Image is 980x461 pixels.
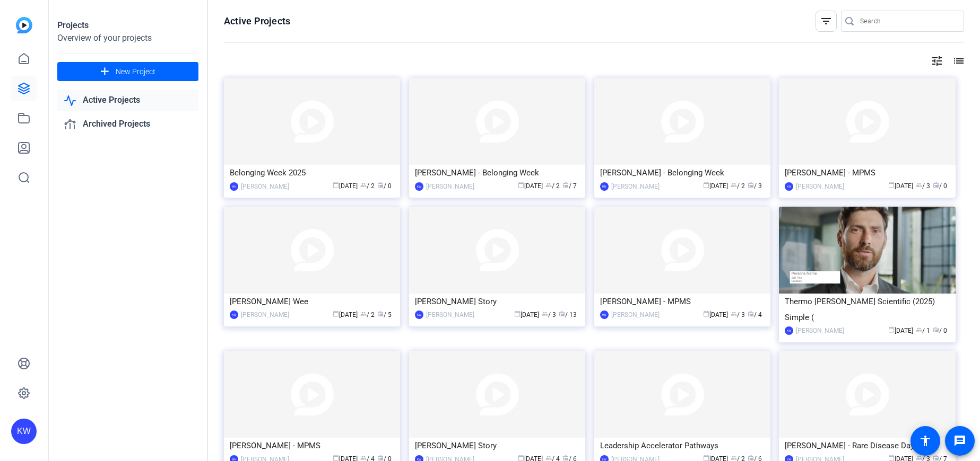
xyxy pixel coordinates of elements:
[333,182,358,190] span: [DATE]
[916,326,922,333] span: group
[748,182,754,188] span: radio
[542,311,556,318] span: / 3
[241,309,289,320] div: [PERSON_NAME]
[518,182,543,190] span: [DATE]
[731,182,745,190] span: / 2
[426,181,474,192] div: [PERSON_NAME]
[888,455,895,461] span: calendar_today
[57,90,198,111] a: Active Projects
[333,455,339,461] span: calendar_today
[545,182,552,188] span: group
[600,165,765,181] div: [PERSON_NAME] - Belonging Week
[224,15,290,28] h1: Active Projects
[731,311,745,318] span: / 3
[360,182,367,188] span: group
[796,325,844,336] div: [PERSON_NAME]
[514,311,539,318] span: [DATE]
[562,182,569,188] span: radio
[518,182,524,188] span: calendar_today
[11,419,37,444] div: KW
[785,165,949,181] div: [PERSON_NAME] - MPMS
[888,326,895,333] span: calendar_today
[731,182,737,188] span: group
[916,182,930,190] span: / 3
[748,311,762,318] span: / 4
[785,326,793,335] div: KW
[933,182,939,188] span: radio
[785,182,793,191] div: KW
[919,435,932,447] mat-icon: accessibility
[562,455,569,461] span: radio
[377,311,384,317] span: radio
[888,182,913,190] span: [DATE]
[57,113,198,135] a: Archived Projects
[545,455,552,461] span: group
[514,311,521,317] span: calendar_today
[333,311,339,317] span: calendar_today
[426,309,474,320] div: [PERSON_NAME]
[933,327,947,334] span: / 0
[377,182,392,190] span: / 0
[703,182,728,190] span: [DATE]
[731,311,737,317] span: group
[785,294,949,325] div: Thermo [PERSON_NAME] Scientific (2025) Simple (
[116,66,155,77] span: New Project
[951,55,964,67] mat-icon: list
[542,311,548,317] span: group
[415,294,579,309] div: [PERSON_NAME] Story
[545,182,560,190] span: / 2
[600,294,765,309] div: [PERSON_NAME] - MPMS
[933,455,939,461] span: radio
[360,455,367,461] span: group
[230,294,394,309] div: [PERSON_NAME] Wee
[953,435,966,447] mat-icon: message
[333,182,339,188] span: calendar_today
[600,182,609,191] div: MN
[415,182,423,191] div: KW
[731,455,737,461] span: group
[230,311,238,319] div: KW
[377,455,384,461] span: radio
[888,182,895,188] span: calendar_today
[333,311,358,318] span: [DATE]
[703,311,709,317] span: calendar_today
[860,15,956,28] input: Search
[611,309,660,320] div: [PERSON_NAME]
[933,326,939,333] span: radio
[360,182,375,190] span: / 2
[785,438,949,454] div: [PERSON_NAME] - Rare Disease Day
[748,455,754,461] span: radio
[98,65,111,78] mat-icon: add
[230,165,394,181] div: Belonging Week 2025
[916,327,930,334] span: / 1
[916,182,922,188] span: group
[16,17,32,33] img: blue-gradient.svg
[57,62,198,81] button: New Project
[57,32,198,45] div: Overview of your projects
[230,438,394,454] div: [PERSON_NAME] - MPMS
[377,182,384,188] span: radio
[888,327,913,334] span: [DATE]
[518,455,524,461] span: calendar_today
[360,311,367,317] span: group
[360,311,375,318] span: / 2
[559,311,577,318] span: / 13
[230,182,238,191] div: MN
[611,181,660,192] div: [PERSON_NAME]
[600,438,765,454] div: Leadership Accelerator Pathways
[703,182,709,188] span: calendar_today
[415,311,423,319] div: KW
[241,181,289,192] div: [PERSON_NAME]
[562,182,577,190] span: / 7
[703,311,728,318] span: [DATE]
[933,182,947,190] span: / 0
[559,311,565,317] span: radio
[916,455,922,461] span: group
[796,181,844,192] div: [PERSON_NAME]
[748,182,762,190] span: / 3
[600,311,609,319] div: MN
[703,455,709,461] span: calendar_today
[377,311,392,318] span: / 5
[57,19,198,32] div: Projects
[748,311,754,317] span: radio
